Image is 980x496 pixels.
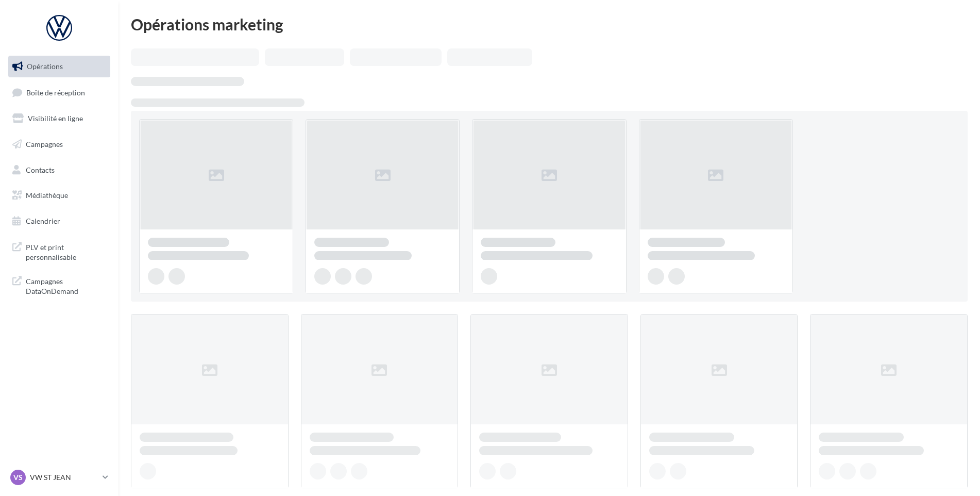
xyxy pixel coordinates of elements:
[6,236,112,267] a: PLV et print personnalisable
[26,191,68,200] span: Médiathèque
[8,468,110,487] a: VS VW ST JEAN
[6,134,112,155] a: Campagnes
[27,62,63,71] span: Opérations
[13,472,23,483] span: VS
[6,210,112,232] a: Calendrier
[131,16,968,32] div: Opérations marketing
[6,270,112,301] a: Campagnes DataOnDemand
[6,81,112,104] a: Boîte de réception
[6,185,112,206] a: Médiathèque
[6,56,112,77] a: Opérations
[26,165,55,174] span: Contacts
[28,114,83,123] span: Visibilité en ligne
[6,108,112,129] a: Visibilité en ligne
[26,140,63,148] span: Campagnes
[6,159,112,181] a: Contacts
[30,472,98,483] p: VW ST JEAN
[26,217,60,225] span: Calendrier
[26,88,85,96] span: Boîte de réception
[26,240,106,262] span: PLV et print personnalisable
[26,274,106,296] span: Campagnes DataOnDemand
